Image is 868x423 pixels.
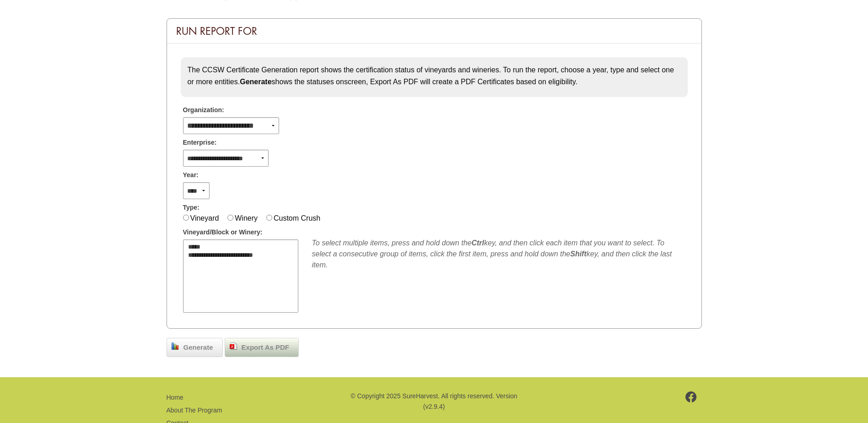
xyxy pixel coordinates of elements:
p: © Copyright 2025 SureHarvest. All rights reserved. Version (v2.9.4) [349,391,518,412]
p: The CCSW Certificate Generation report shows the certification status of vineyards and wineries. ... [188,64,681,87]
strong: Generate [240,78,271,86]
span: Enterprise: [183,138,217,147]
img: footer-facebook.png [685,391,697,402]
div: To select multiple items, press and hold down the key, and then click each item that you want to ... [312,238,685,271]
span: Export As PDF [237,342,294,353]
b: Shift [570,250,587,258]
label: Custom Crush [274,214,320,222]
a: Home [167,394,183,401]
a: Generate [167,338,223,357]
span: Organization: [183,105,224,115]
a: Export As PDF [225,338,299,357]
div: Run Report For [167,19,701,43]
span: Type: [183,203,199,212]
span: Generate [179,342,218,353]
span: Vineyard/Block or Winery: [183,228,263,237]
a: About The Program [167,407,222,414]
b: Ctrl [471,239,484,247]
label: Vineyard [190,214,219,222]
img: chart_bar.png [172,342,179,350]
span: Year: [183,170,199,180]
img: doc_pdf.png [230,342,237,350]
label: Winery [235,214,258,222]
